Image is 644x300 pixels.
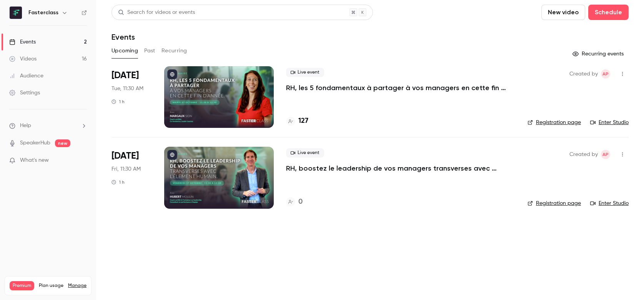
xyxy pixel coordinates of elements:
a: Registration page [528,119,581,126]
button: Upcoming [111,45,138,57]
button: Past [144,45,155,57]
a: RH, les 5 fondamentaux à partager à vos managers en cette fin d’année. [286,83,515,92]
span: Plan usage [39,283,63,289]
a: Enter Studio [590,199,629,207]
div: Events [9,38,36,46]
span: Live event [286,68,324,77]
a: 127 [286,116,308,126]
a: Manage [68,283,87,289]
span: Help [20,122,31,130]
button: Recurring events [569,48,629,60]
span: Premium [10,281,34,290]
a: Enter Studio [590,119,629,126]
iframe: Noticeable Trigger [78,157,87,164]
div: Domaine [40,49,59,54]
span: Created by [569,150,598,159]
img: tab_keywords_by_traffic_grey.svg [87,49,93,55]
div: Settings [9,89,40,97]
span: AP [602,69,609,79]
div: Oct 17 Fri, 11:30 AM (Europe/Paris) [111,147,152,208]
span: [DATE] [111,69,139,82]
h4: 0 [298,197,303,207]
div: Mots-clés [96,49,118,54]
img: website_grey.svg [12,20,18,26]
h6: Fasterclass [28,9,58,17]
span: Fri, 11:30 AM [111,165,141,173]
span: Live event [286,148,324,158]
div: Audience [9,72,43,80]
button: Recurring [161,45,187,57]
a: RH, boostez le leadership de vos managers transverses avec l’Élement Humain. [286,164,515,173]
div: 1 h [111,179,125,185]
h4: 127 [298,116,308,126]
div: Domaine: [DOMAIN_NAME] [20,20,87,26]
a: SpeakerHub [20,139,50,147]
img: tab_domain_overview_orange.svg [31,49,37,55]
div: v 4.0.25 [22,12,38,18]
span: Amory Panné [601,150,610,159]
span: Tue, 11:30 AM [111,85,143,92]
button: Schedule [588,5,629,20]
img: logo_orange.svg [12,12,18,18]
div: Search for videos or events [118,8,195,17]
h1: Events [111,32,135,42]
span: AP [602,150,609,159]
span: What's new [20,156,49,164]
div: Videos [9,55,37,63]
span: Created by [569,69,598,79]
li: help-dropdown-opener [9,122,87,130]
div: 1 h [111,99,125,105]
a: 0 [286,197,303,207]
span: Amory Panné [601,69,610,79]
a: Registration page [528,199,581,207]
div: Oct 7 Tue, 11:30 AM (Europe/Paris) [111,66,152,128]
span: [DATE] [111,150,139,162]
img: Fasterclass [10,7,22,19]
button: New video [541,5,585,20]
span: new [55,139,70,147]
